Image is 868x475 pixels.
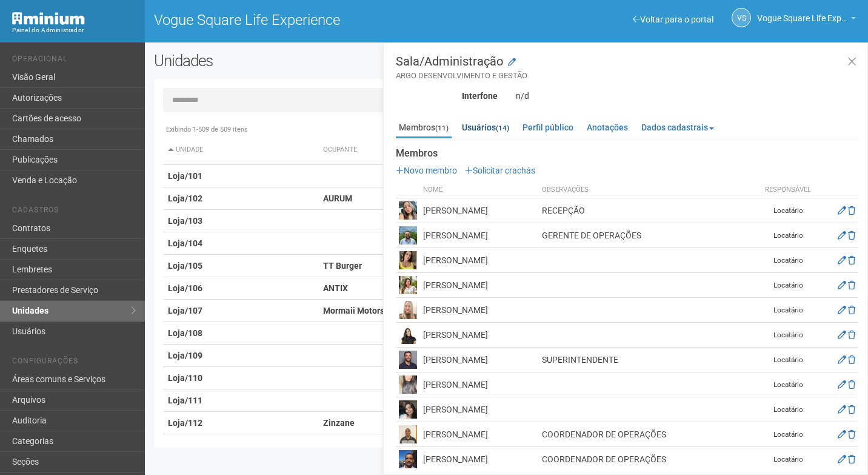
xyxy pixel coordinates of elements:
td: [PERSON_NAME] [420,447,539,472]
strong: Loja/108 [168,328,202,338]
td: RECEPÇÃO [539,198,758,223]
a: Solicitar crachás [465,166,535,175]
li: Cadastros [12,206,136,218]
a: Perfil público [519,118,576,136]
td: [PERSON_NAME] [420,248,539,273]
a: Editar membro [838,255,846,265]
img: user.png [399,251,417,269]
a: Excluir membro [848,330,855,340]
img: user.png [399,276,417,294]
h2: Unidades [154,52,437,70]
td: Locatário [758,223,818,248]
a: Editar membro [838,355,846,365]
td: Locatário [758,298,818,323]
a: Excluir membro [848,280,855,290]
a: Anotações [584,118,631,136]
td: Locatário [758,397,818,422]
small: ARGO DESENVOLVIMENTO E GESTÃO [396,70,858,81]
img: user.png [399,326,417,344]
td: Locatário [758,372,818,397]
a: Excluir membro [848,355,855,365]
a: Voltar para o portal [633,15,713,24]
a: Modificar a unidade [508,56,516,69]
img: Minium [12,12,85,25]
a: Excluir membro [848,430,855,439]
td: COORDENADOR DE OPERAÇÕES [539,422,758,447]
th: Nome [420,182,539,198]
td: Locatário [758,323,818,348]
td: [PERSON_NAME] [420,323,539,348]
a: Excluir membro [848,255,855,265]
strong: TT Burger [323,261,362,271]
a: Editar membro [838,330,846,340]
strong: Loja/104 [168,238,202,248]
td: Locatário [758,198,818,223]
a: Excluir membro [848,405,855,414]
td: GERENTE DE OPERAÇÕES [539,223,758,248]
a: Editar membro [838,405,846,414]
a: Editar membro [838,231,846,240]
a: Editar membro [838,206,846,215]
strong: Loja/112 [168,418,202,428]
td: [PERSON_NAME] [420,273,539,298]
img: user.png [399,201,417,220]
img: user.png [399,376,417,394]
li: Configurações [12,357,136,369]
small: (11) [435,124,449,132]
div: Interfone [387,90,507,101]
td: [PERSON_NAME] [420,223,539,248]
th: Observações [539,182,758,198]
img: user.png [399,425,417,443]
img: user.png [399,351,417,369]
td: Locatário [758,447,818,472]
div: Exibindo 1-509 de 509 itens [163,124,850,135]
a: Novo membro [396,166,457,175]
strong: Loja/111 [168,396,202,405]
strong: Loja/101 [168,171,202,181]
li: Operacional [12,55,136,67]
td: Locatário [758,422,818,447]
strong: Loja/103 [168,216,202,226]
strong: Membros [396,148,858,159]
a: Excluir membro [848,206,855,215]
a: Editar membro [838,280,846,290]
th: Unidade: activate to sort column descending [163,135,319,165]
th: Ocupante: activate to sort column ascending [318,135,603,165]
a: Excluir membro [848,454,855,464]
h1: Vogue Square Life Experience [154,12,498,28]
td: [PERSON_NAME] [420,372,539,397]
td: [PERSON_NAME] [420,298,539,323]
td: Locatário [758,348,818,372]
th: Responsável [758,182,818,198]
td: SUPERINTENDENTE [539,348,758,372]
div: n/d [507,90,867,101]
a: Excluir membro [848,380,855,389]
a: Membros(11) [396,118,452,138]
td: [PERSON_NAME] [420,422,539,447]
a: Editar membro [838,380,846,389]
a: Editar membro [838,305,846,315]
img: user.png [399,226,417,244]
strong: Mormaii Motors [323,306,384,315]
a: Excluir membro [848,305,855,315]
strong: Loja/107 [168,306,202,315]
td: Locatário [758,273,818,298]
strong: AURUM [323,194,352,203]
img: user.png [399,301,417,319]
a: VS [732,8,751,27]
strong: Loja/109 [168,351,202,360]
strong: Loja/102 [168,194,202,203]
td: [PERSON_NAME] [420,348,539,372]
td: Locatário [758,248,818,273]
td: [PERSON_NAME] [420,198,539,223]
img: user.png [399,450,417,468]
div: Painel do Administrador [12,25,136,36]
td: [PERSON_NAME] [420,397,539,422]
small: (14) [496,124,509,132]
a: Usuários(14) [459,118,512,136]
strong: Loja/106 [168,283,202,293]
strong: Zinzane [323,418,355,428]
h3: Sala/Administração [396,55,858,81]
td: COORDENADOR DE OPERAÇÕES [539,447,758,472]
span: Vogue Square Life Experience - Minium [757,2,848,23]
